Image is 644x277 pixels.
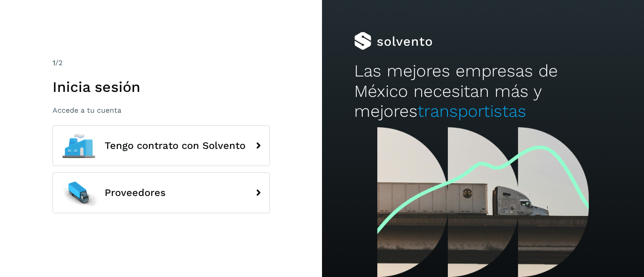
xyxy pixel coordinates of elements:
[53,172,270,213] button: Proveedores
[53,57,270,68] div: /2
[418,101,526,121] span: transportistas
[53,58,55,67] span: 1
[105,140,245,151] span: Tengo contrato con Solvento
[53,78,270,96] h1: Inicia sesión
[354,61,612,121] h2: Las mejores empresas de México necesitan más y mejores
[105,187,166,198] span: Proveedores
[53,125,270,166] button: Tengo contrato con Solvento
[53,106,270,115] p: Accede a tu cuenta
